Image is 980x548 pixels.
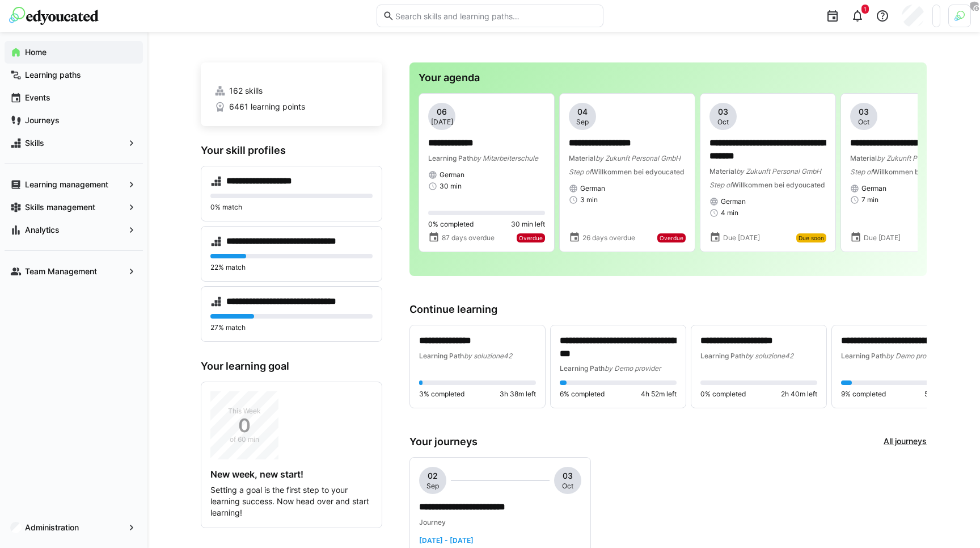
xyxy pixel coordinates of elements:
[419,518,446,526] span: Journey
[660,235,683,241] span: Overdue
[595,154,681,162] span: by Zukunft Personal GmbH
[500,390,536,399] span: 3h 38m left
[732,181,825,189] span: Willkommen bei edyoucated
[864,233,901,242] span: Due [DATE]
[576,118,589,127] span: Sep
[428,154,473,162] span: Learning Path
[428,470,438,482] span: 02
[201,360,382,373] h3: Your learning goal
[859,106,869,118] span: 03
[736,167,821,175] span: by Zukunft Personal GmbH
[229,85,263,97] span: 162 skills
[745,352,793,360] span: by soluzione42
[210,468,373,480] h4: New week, new start!
[886,352,942,360] span: by Demo provider
[850,154,877,162] span: Material
[582,233,635,242] span: 26 days overdue
[721,208,738,217] span: 4 min
[394,11,597,21] input: Search skills and learning paths…
[858,118,869,127] span: Oct
[409,436,478,448] h3: Your journeys
[428,220,474,229] span: 0% completed
[718,106,728,118] span: 03
[605,364,661,373] span: by Demo provider
[560,390,605,399] span: 6% completed
[440,182,462,191] span: 30 min
[562,482,573,491] span: Oct
[641,390,677,399] span: 4h 52m left
[210,203,373,212] p: 0% match
[580,184,605,193] span: German
[577,106,588,118] span: 04
[861,195,878,204] span: 7 min
[419,536,474,545] span: [DATE] - [DATE]
[473,154,538,162] span: by Mitarbeiterschule
[426,482,439,491] span: Sep
[841,390,886,399] span: 9% completed
[519,235,543,241] span: Overdue
[229,101,305,112] span: 6461 learning points
[419,72,918,84] h3: Your agenda
[210,323,373,332] p: 27% match
[592,168,685,176] span: Willkommen bei edyoucated
[709,181,732,189] span: Step of
[841,352,886,360] span: Learning Path
[210,263,373,272] p: 22% match
[569,168,592,176] span: Step of
[700,352,745,360] span: Learning Path
[721,197,746,206] span: German
[850,168,873,176] span: Step of
[431,118,453,127] span: [DATE]
[884,436,927,448] a: All journeys
[799,235,824,241] span: Due soon
[864,6,867,12] span: 1
[569,154,595,162] span: Material
[861,184,886,193] span: German
[580,195,598,204] span: 3 min
[781,390,817,399] span: 2h 40m left
[560,364,605,373] span: Learning Path
[723,233,760,242] span: Due [DATE]
[409,303,927,316] h3: Continue learning
[419,352,464,360] span: Learning Path
[419,390,464,399] span: 3% completed
[440,170,464,179] span: German
[511,220,545,229] span: 30 min left
[924,390,958,399] span: 50 min left
[214,85,369,97] a: 162 skills
[210,484,373,518] p: Setting a goal is the first step to your learning success. Now head over and start learning!
[464,352,512,360] span: by soluzione42
[709,167,736,175] span: Material
[563,470,573,482] span: 03
[877,154,962,162] span: by Zukunft Personal GmbH
[437,106,447,118] span: 06
[873,168,966,176] span: Willkommen bei edyoucated
[700,390,746,399] span: 0% completed
[201,144,382,157] h3: Your skill profiles
[717,118,729,127] span: Oct
[442,233,495,242] span: 87 days overdue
